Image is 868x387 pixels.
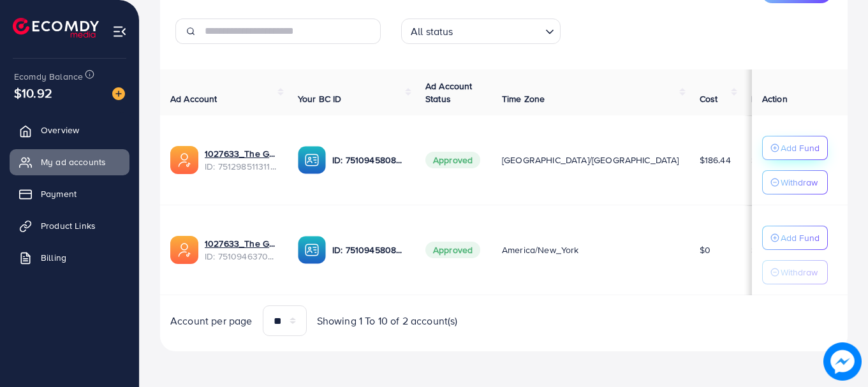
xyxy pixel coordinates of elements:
[13,18,99,38] img: logo
[781,265,818,280] p: Withdraw
[10,149,129,175] a: My ad accounts
[10,245,129,270] a: Billing
[317,314,458,328] span: Showing 1 To 10 of 2 account(s)
[10,213,129,238] a: Product Links
[408,22,456,41] span: All status
[205,160,277,173] span: ID: 7512985113115213840
[298,236,326,264] img: ic-ba-acc.ded83a64.svg
[502,244,579,256] span: America/New_York
[502,92,545,105] span: Time Zone
[41,219,96,232] span: Product Links
[170,92,217,105] span: Ad Account
[41,156,106,168] span: My ad accounts
[762,226,828,250] button: Add Fund
[700,92,718,105] span: Cost
[700,244,710,256] span: $0
[762,92,788,105] span: Action
[41,124,79,136] span: Overview
[41,187,77,200] span: Payment
[502,154,679,166] span: [GEOGRAPHIC_DATA]/[GEOGRAPHIC_DATA]
[781,140,820,156] p: Add Fund
[762,260,828,284] button: Withdraw
[170,146,198,174] img: ic-ads-acc.e4c84228.svg
[401,18,561,44] div: Search for option
[332,152,405,168] p: ID: 7510945808494362641
[205,237,277,263] div: <span class='underline'>1027633_The Glaciours_1748778491644</span></br>7510946370715746305
[457,20,540,41] input: Search for option
[205,250,277,263] span: ID: 7510946370715746305
[112,24,127,39] img: menu
[298,146,326,174] img: ic-ba-acc.ded83a64.svg
[170,314,253,328] span: Account per page
[781,230,820,245] p: Add Fund
[10,117,129,143] a: Overview
[41,251,66,264] span: Billing
[823,342,861,380] img: image
[425,80,473,105] span: Ad Account Status
[298,92,342,105] span: Your BC ID
[332,242,405,258] p: ID: 7510945808494362641
[112,87,125,100] img: image
[700,154,731,166] span: $186.44
[14,70,83,83] span: Ecomdy Balance
[205,237,277,250] a: 1027633_The Glaciours_1748778491644
[762,170,828,194] button: Withdraw
[205,147,277,173] div: <span class='underline'>1027633_The Glaciours | V2_1749253181585</span></br>7512985113115213840
[781,175,818,190] p: Withdraw
[10,181,129,207] a: Payment
[170,236,198,264] img: ic-ads-acc.e4c84228.svg
[205,147,277,160] a: 1027633_The Glaciours | V2_1749253181585
[14,84,52,102] span: $10.92
[762,136,828,160] button: Add Fund
[425,152,480,168] span: Approved
[425,242,480,258] span: Approved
